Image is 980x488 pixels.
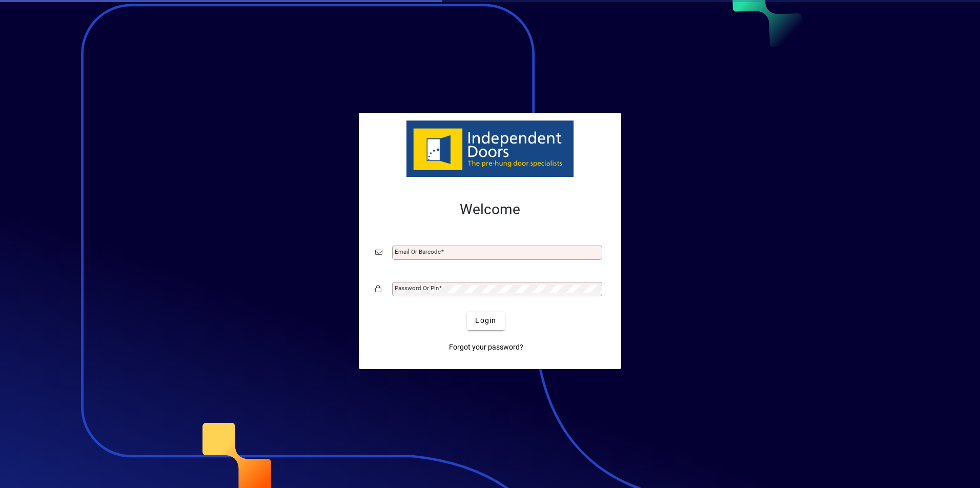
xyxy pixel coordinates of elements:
button: Login [467,312,504,330]
a: Forgot your password? [445,338,527,357]
span: Login [475,315,496,326]
mat-label: Password or Pin [395,284,439,292]
span: Forgot your password? [449,342,523,353]
h2: Welcome [375,201,605,218]
mat-label: Email or Barcode [395,248,441,255]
